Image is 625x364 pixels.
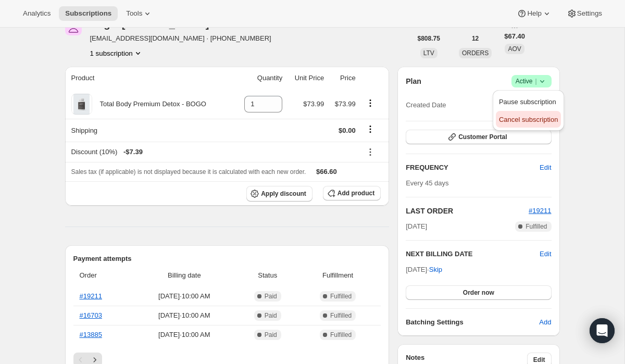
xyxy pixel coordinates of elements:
button: Cancel subscription [496,111,561,128]
h2: Plan [406,76,421,86]
span: Edit [540,162,551,173]
span: Tools [126,9,142,18]
span: [DATE] · 10:00 AM [134,291,234,302]
h2: FREQUENCY [406,162,540,173]
span: Status [240,270,295,281]
span: Paid [265,311,277,320]
span: Fulfilled [330,311,352,320]
button: Help [510,6,558,21]
span: [DATE] [406,221,427,232]
span: [DATE] · 10:00 AM [134,310,234,321]
a: #16703 [80,311,102,319]
span: $67.40 [504,31,525,42]
span: LTV [423,49,434,57]
span: Order now [463,288,494,297]
button: Apply discount [246,186,312,202]
button: Product actions [362,97,379,109]
button: Order now [406,285,551,300]
button: Subscriptions [59,6,118,21]
span: Every 45 days [406,179,448,187]
div: Total Body Premium Detox - BOGO [92,99,206,109]
span: Skip [429,265,442,275]
span: Fulfilled [330,331,352,339]
th: Price [327,67,359,90]
button: Edit [540,249,551,259]
span: 12 [472,34,479,43]
th: Product [65,67,234,90]
h2: LAST ORDER [406,206,529,216]
span: [DATE] · 10:00 AM [134,330,234,340]
span: $73.99 [303,100,324,108]
th: Quantity [234,67,285,90]
span: Sales tax (if applicable) is not displayed because it is calculated with each new order. [71,168,306,175]
h2: Payment attempts [73,254,381,264]
button: #19211 [529,206,551,216]
a: #19211 [80,292,102,300]
div: Open Intercom Messenger [590,318,615,343]
span: $73.99 [335,100,356,108]
button: Tools [120,6,159,21]
span: Fulfillment [301,270,374,281]
span: Edit [533,356,545,364]
span: Customer Portal [458,133,507,141]
span: Paid [265,331,277,339]
span: [EMAIL_ADDRESS][DOMAIN_NAME] · [PHONE_NUMBER] [90,33,271,44]
button: Add [533,314,557,331]
span: Add [539,317,551,328]
span: Subscriptions [65,9,111,18]
a: #19211 [529,207,551,215]
th: Unit Price [285,67,327,90]
span: - $7.39 [123,147,143,157]
button: Add product [323,186,381,200]
th: Order [73,264,132,287]
div: Angel [PERSON_NAME] [90,19,222,29]
button: Analytics [17,6,57,21]
button: Skip [423,261,448,278]
button: Pause subscription [496,93,561,110]
button: $808.75 [411,31,446,46]
button: 12 [466,31,485,46]
h6: Batching Settings [406,317,539,328]
span: $0.00 [339,127,356,134]
span: Pause subscription [499,98,556,106]
span: Paid [265,292,277,300]
span: Active [516,76,547,86]
span: Add product [337,189,374,197]
span: $808.75 [418,34,440,43]
span: Help [527,9,541,18]
span: Fulfilled [330,292,352,300]
th: Shipping [65,119,234,142]
span: Fulfilled [526,222,547,231]
span: Cancel subscription [499,116,558,123]
span: $66.60 [316,168,337,175]
span: Billing date [134,270,234,281]
a: #13885 [80,331,102,338]
button: Settings [560,6,608,21]
span: Apply discount [261,190,306,198]
div: Discount (10%) [71,147,356,157]
span: | [535,77,536,85]
span: [DATE] · [406,266,442,273]
button: Customer Portal [406,130,551,144]
h2: NEXT BILLING DATE [406,249,540,259]
button: Product actions [90,48,143,58]
span: Settings [577,9,602,18]
button: Shipping actions [362,123,379,135]
span: ORDERS [462,49,489,57]
span: Created Date [406,100,446,110]
span: AOV [508,45,521,53]
button: Edit [533,159,557,176]
span: Analytics [23,9,51,18]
